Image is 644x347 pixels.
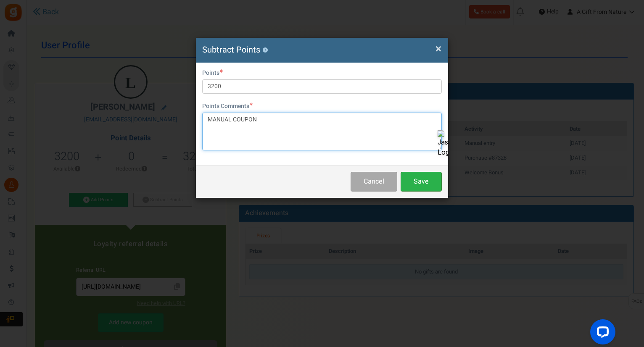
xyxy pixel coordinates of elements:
[202,69,223,77] label: Points
[202,102,253,110] label: Points Comments
[262,47,268,53] button: ?
[401,172,442,192] button: Save
[351,172,397,192] button: Cancel
[435,41,441,57] span: ×
[202,44,442,56] h4: Subtract Points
